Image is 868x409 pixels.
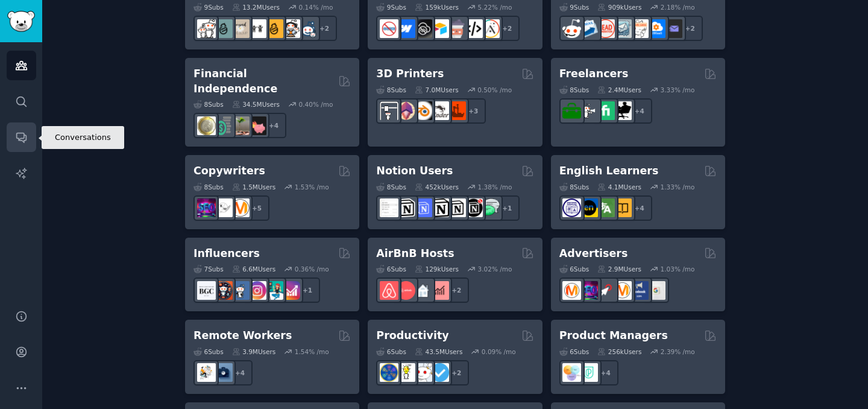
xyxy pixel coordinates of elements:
div: + 1 [295,277,320,303]
img: b2b_sales [630,19,649,38]
img: sales [562,19,581,38]
img: work [214,363,233,382]
div: 452k Users [415,183,459,191]
img: ProductManagement [562,363,581,382]
div: + 4 [627,98,652,124]
img: B2BSaaS [647,19,665,38]
h2: Remote Workers [193,328,292,343]
div: 9 Sub s [376,3,406,11]
div: + 1 [494,195,520,221]
img: Fire [231,116,250,135]
img: ProductMgmt [579,363,598,382]
img: Emailmarketing [579,19,598,38]
img: Notiontemplates [380,198,398,217]
div: 7 Sub s [193,265,224,273]
img: 3Dprinting [380,101,398,120]
h2: Influencers [193,246,260,261]
div: 8 Sub s [559,183,590,191]
div: 1.54 % /mo [295,347,329,356]
img: UKPersonalFinance [197,116,216,135]
div: 6 Sub s [193,347,224,356]
div: 0.09 % /mo [482,347,516,356]
div: 9 Sub s [193,3,224,11]
div: 6 Sub s [559,347,590,356]
div: 43.5M Users [415,347,462,356]
div: 13.2M Users [232,3,280,11]
img: EnglishLearning [579,198,598,217]
img: toddlers [248,19,266,38]
img: marketing [562,281,581,300]
img: nocode [380,19,398,38]
img: notioncreations [397,198,415,217]
img: advertising [613,281,632,300]
h2: Copywriters [193,163,265,179]
div: + 3 [461,98,486,124]
h2: Advertisers [559,246,628,261]
img: LearnEnglishOnReddit [613,198,632,217]
img: FinancialPlanning [214,116,233,135]
img: coldemail [613,19,632,38]
h2: Freelancers [559,66,629,81]
div: 8 Sub s [559,86,590,94]
div: 3.9M Users [232,347,276,356]
img: ender3 [430,101,449,120]
div: 6 Sub s [376,265,406,273]
div: 256k Users [597,347,641,356]
div: 0.50 % /mo [477,86,512,94]
img: Parents [298,19,317,38]
img: Airtable [430,19,449,38]
h2: Financial Independence [193,66,334,96]
img: InstagramGrowthTips [281,281,300,300]
div: 0.36 % /mo [295,265,329,273]
img: PPC [596,281,615,300]
div: 8 Sub s [376,183,406,191]
img: productivity [414,363,432,382]
img: EmailOutreach [664,19,682,38]
div: 8 Sub s [376,86,406,94]
img: SEO [579,281,598,300]
img: blender [414,101,432,120]
h2: 3D Printers [376,66,444,81]
img: FreeNotionTemplates [414,198,432,217]
img: nocodelowcode [447,19,466,38]
img: AirBnBInvesting [430,281,449,300]
img: LifeProTips [380,363,398,382]
img: InstagramMarketing [248,281,266,300]
img: NewParents [265,19,283,38]
img: daddit [197,19,216,38]
img: NotionGeeks [430,198,449,217]
div: 2.4M Users [597,86,641,94]
img: Freelancers [613,101,632,120]
div: + 2 [678,16,703,41]
div: + 2 [312,16,337,41]
img: BestNotionTemplates [464,198,483,217]
div: 7.0M Users [415,86,459,94]
img: beyondthebump [231,19,250,38]
div: 5.22 % /mo [478,3,512,11]
img: freelance_forhire [579,101,598,120]
div: 909k Users [597,3,641,11]
img: airbnb_hosts [380,281,398,300]
h2: Product Managers [559,328,668,343]
div: + 2 [494,16,520,41]
img: language_exchange [596,198,615,217]
div: 6 Sub s [376,347,406,356]
img: GummySearch logo [7,11,35,32]
div: 9 Sub s [559,3,590,11]
div: 0.14 % /mo [299,3,333,11]
img: rentalproperties [414,281,432,300]
img: NotionPromote [481,198,500,217]
div: + 2 [444,360,469,385]
div: 6 Sub s [559,265,590,273]
div: 8 Sub s [193,100,224,109]
img: SEO [197,198,216,217]
img: content_marketing [231,198,250,217]
div: + 4 [227,360,253,385]
img: Adalo [481,19,500,38]
img: Instagram [231,281,250,300]
img: socialmedia [214,281,233,300]
img: parentsofmultiples [281,19,300,38]
img: googleads [647,281,665,300]
div: + 4 [261,113,286,138]
div: 2.18 % /mo [661,3,695,11]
